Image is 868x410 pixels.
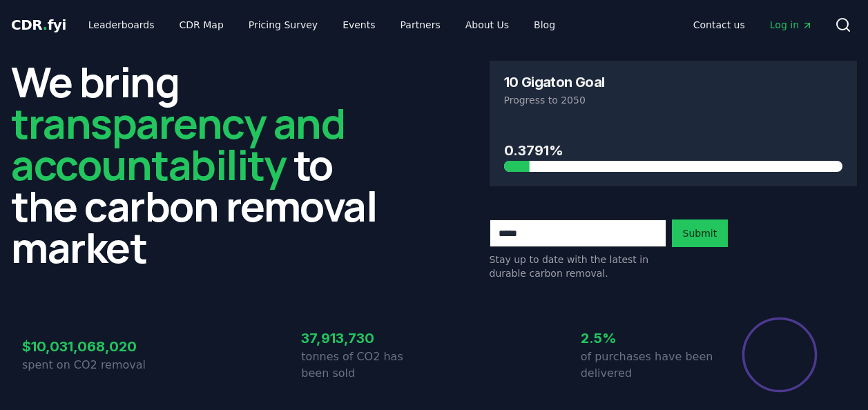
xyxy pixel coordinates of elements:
[11,15,66,35] a: CDR.fyi
[504,93,843,107] p: Progress to 2050
[672,219,729,247] button: Submit
[43,17,48,33] span: .
[454,12,520,37] a: About Us
[77,12,566,37] nav: Main
[168,12,235,37] a: CDR Map
[504,140,843,161] h3: 0.3791%
[331,12,386,37] a: Events
[682,12,756,37] a: Contact us
[581,328,713,349] h3: 2.5%
[301,349,434,382] p: tonnes of CO2 has been sold
[682,12,824,37] nav: Main
[523,12,566,37] a: Blog
[490,253,666,280] p: Stay up to date with the latest in durable carbon removal.
[77,12,166,37] a: Leaderboards
[22,336,155,357] h3: $10,031,068,020
[741,316,818,393] div: Percentage of sales delivered
[11,95,345,193] span: transparency and accountability
[770,18,813,32] span: Log in
[581,349,713,382] p: of purchases have been delivered
[504,75,605,89] h3: 10 Gigaton Goal
[22,357,155,373] p: spent on CO2 removal
[759,12,824,37] a: Log in
[389,12,452,37] a: Partners
[11,17,66,33] span: CDR fyi
[238,12,329,37] a: Pricing Survey
[301,328,434,349] h3: 37,913,730
[11,61,379,268] h2: We bring to the carbon removal market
